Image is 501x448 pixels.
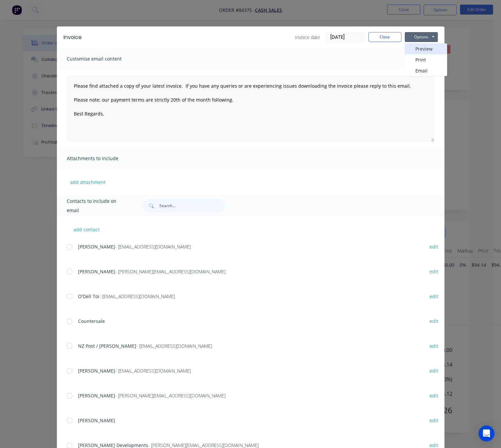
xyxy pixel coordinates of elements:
button: edit [426,292,442,301]
span: [PERSON_NAME] [78,268,115,275]
button: Print [405,54,447,65]
span: - [PERSON_NAME][EMAIL_ADDRESS][DOMAIN_NAME] [115,268,226,275]
span: - [EMAIL_ADDRESS][DOMAIN_NAME] [115,244,191,250]
button: edit [426,391,442,400]
button: edit [426,267,442,276]
span: - [PERSON_NAME][EMAIL_ADDRESS][DOMAIN_NAME] [115,392,226,399]
button: edit [426,317,442,326]
span: [PERSON_NAME] [78,417,115,424]
span: Attachments to include [67,154,140,163]
button: edit [426,242,442,251]
button: add attachment [67,177,109,187]
button: edit [426,366,442,375]
span: Invoice date [295,34,320,41]
button: Close [368,32,401,42]
span: [PERSON_NAME] [78,368,115,374]
span: - [EMAIL_ADDRESS][DOMAIN_NAME] [136,343,212,349]
div: Invoice [63,33,82,41]
button: Options [405,32,438,42]
span: Countersale [78,318,105,324]
span: - [EMAIL_ADDRESS][DOMAIN_NAME] [115,368,191,374]
button: edit [426,416,442,425]
button: Preview [405,43,447,54]
textarea: Please find attached a copy of your latest invoice. If you have any queries or are experiencing i... [67,75,435,142]
span: Customise email content [67,54,140,64]
span: Contacts to include on email [67,197,126,215]
input: Search... [159,199,225,212]
span: [PERSON_NAME] [78,392,115,399]
div: Open Intercom Messenger [479,426,494,441]
button: Email [405,65,447,76]
span: [PERSON_NAME] [78,244,115,250]
span: - [EMAIL_ADDRESS][DOMAIN_NAME] [99,293,175,299]
button: edit [426,341,442,350]
span: NZ Post / [PERSON_NAME] [78,343,136,349]
span: O'Dell Toi [78,293,99,299]
button: add contact [67,224,106,234]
